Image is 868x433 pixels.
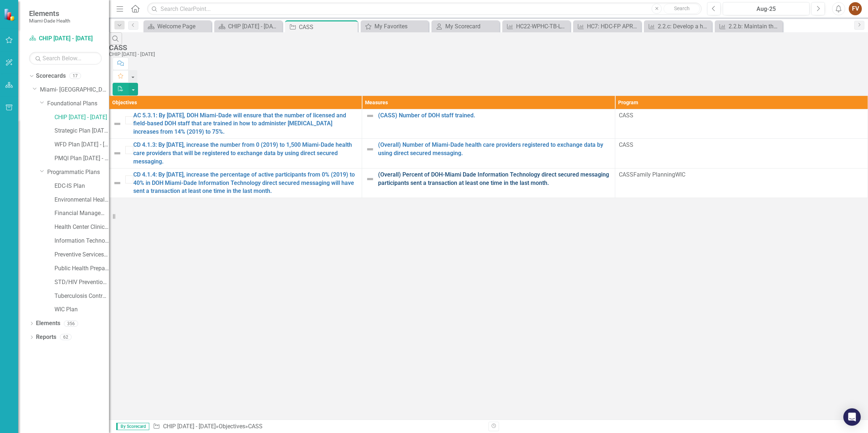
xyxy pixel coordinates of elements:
[153,422,483,431] div: » »
[54,251,109,259] a: Preventive Services Plan
[54,292,109,300] a: Tuberculosis Control & Prevention Plan
[54,182,109,190] a: EDC-IS Plan
[433,22,498,31] a: My Scorecard
[619,141,633,148] span: CASS
[54,278,109,287] a: STD/HIV Prevention and Control Plan
[29,35,102,43] a: CHIP [DATE] - [DATE]
[133,171,358,196] a: CD 4.1.4: By [DATE], increase the percentage of active participants from 0% (2019) to 40% in DOH ...
[54,154,109,163] a: PMQI Plan [DATE] - [DATE]
[619,112,633,119] span: CASS
[109,109,362,139] td: Double-Click to Edit Right Click for Context Menu
[54,209,109,218] a: Financial Management Plan
[843,408,861,426] div: Open Intercom Messenger
[366,175,374,183] img: Not Defined
[516,22,568,31] div: HC22-WPHC-TB-LTBI: Decrease the percentage of TB LTBI visits with cycle time that exceeds 120 min...
[36,333,56,341] a: Reports
[113,179,122,187] img: Not Defined
[54,223,109,231] a: Health Center Clinical Admin Support Plan
[366,145,374,154] img: Not Defined
[504,22,568,31] a: HC22-WPHC-TB-LTBI: Decrease the percentage of TB LTBI visits with cycle time that exceeds 120 min...
[54,264,109,273] a: Public Health Preparedness Plan
[219,423,245,430] a: Objectives
[40,86,109,94] a: Miami- [GEOGRAPHIC_DATA]
[228,22,280,31] div: CHIP [DATE] - [DATE]
[133,112,358,137] a: AC 5.3.1: By [DATE], DOH Miami-Dade will ensure that the number of licensed and field-based DOH s...
[717,22,781,31] a: 2.2.b: Maintain the percentage of RN clinic visits in FP/TB/STD that exceed cycle times of 120 mi...
[133,141,358,166] a: CD 4.1.3: By [DATE], increase the number from 0 (2019) to 1,500 Miami-Dade health care providers ...
[36,319,60,328] a: Elements
[163,423,216,430] a: CHIP [DATE] - [DATE]
[54,127,109,135] a: Strategic Plan [DATE] - [DATE]
[54,237,109,245] a: Information Technology Plan
[723,2,810,15] button: Aug-25
[4,8,16,21] img: ClearPoint Strategy
[54,141,109,149] a: WFD Plan [DATE] - [DATE]
[47,100,109,108] a: Foundational Plans
[54,305,109,314] a: WIC Plan
[216,22,280,31] a: CHIP [DATE] - [DATE]
[69,73,81,79] div: 17
[366,112,374,120] img: Not Defined
[145,22,210,31] a: Welcome Page
[374,22,427,31] div: My Favorites
[54,196,109,204] a: Environmental Health Plan
[29,18,70,24] small: Miami-Dade Health
[109,44,864,52] div: CASS
[29,52,102,65] input: Search Below...
[633,171,675,178] span: Family Planning
[587,22,639,31] div: HC7: HDC-FP APRN - Decrease the percentage of Family Planning APRN visits with cycle time that ex...
[36,72,66,80] a: Scorecards
[575,22,639,31] a: HC7: HDC-FP APRN - Decrease the percentage of Family Planning APRN visits with cycle time that ex...
[109,139,362,169] td: Double-Click to Edit Right Click for Context Menu
[54,113,109,122] a: CHIP [DATE] - [DATE]
[109,168,362,198] td: Double-Click to Edit Right Click for Context Menu
[619,171,633,178] span: CASS
[729,22,781,31] div: 2.2.b: Maintain the percentage of RN clinic visits in FP/TB/STD that exceed cycle times of 120 mi...
[113,120,122,128] img: Not Defined
[60,334,72,340] div: 62
[378,141,611,158] a: (Overall) Number of Miami-Dade health care providers registered to exchange data by using direct ...
[64,320,78,327] div: 356
[378,112,611,120] a: (CASS) Number of DOH staff trained.
[658,22,710,31] div: 2.2.c: Develop a hybrid registration process to include technology to decrease face-to-face regis...
[116,423,149,430] span: By Scorecard
[362,168,615,198] td: Double-Click to Edit Right Click for Context Menu
[646,22,710,31] a: 2.2.c: Develop a hybrid registration process to include technology to decrease face-to-face regis...
[47,168,109,177] a: Programmatic Plans
[362,22,427,31] a: My Favorites
[664,4,700,14] button: Search
[674,5,690,11] span: Search
[849,2,862,15] button: FV
[725,5,807,13] div: Aug-25
[29,9,70,18] span: Elements
[378,171,611,187] a: (Overall) Percent of DOH-Miami Dade Information Technology direct secured messaging participants ...
[675,171,685,178] span: WIC
[299,23,356,32] div: CASS
[445,22,498,31] div: My Scorecard
[147,3,702,15] input: Search ClearPoint...
[113,149,122,158] img: Not Defined
[157,22,210,31] div: Welcome Page
[109,52,864,57] div: CHIP [DATE] - [DATE]
[362,139,615,169] td: Double-Click to Edit Right Click for Context Menu
[248,423,263,430] div: CASS
[362,109,615,139] td: Double-Click to Edit Right Click for Context Menu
